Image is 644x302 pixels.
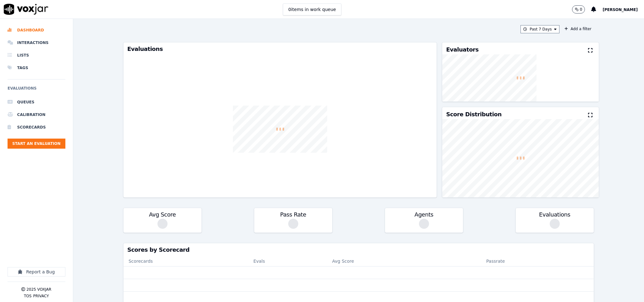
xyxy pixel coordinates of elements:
[8,139,65,149] button: Start an Evaluation
[520,25,559,33] button: Past 7 Days
[283,3,341,15] button: 0items in work queue
[562,25,594,33] button: Add a filter
[26,287,51,292] p: 2025 Voxjar
[127,247,590,253] h3: Scores by Scorecard
[24,294,31,299] button: TOS
[572,5,592,14] button: 0
[8,96,65,108] a: Queues
[8,24,65,36] a: Dashboard
[446,112,501,117] h3: Score Distribution
[446,47,478,52] h3: Evaluators
[8,267,65,277] button: Report a Bug
[4,4,48,15] img: voxjar logo
[124,256,248,266] th: Scorecards
[603,8,638,12] span: [PERSON_NAME]
[603,6,644,13] button: [PERSON_NAME]
[8,36,65,49] a: Interactions
[443,256,548,266] th: Passrate
[127,212,198,217] h3: Avg Score
[327,256,443,266] th: Avg Score
[248,256,327,266] th: Evals
[520,212,590,217] h3: Evaluations
[572,5,585,14] button: 0
[580,7,582,12] p: 0
[127,46,433,52] h3: Evaluations
[33,294,49,299] button: Privacy
[8,121,65,134] a: Scorecards
[8,49,65,62] a: Lists
[8,108,65,121] a: Calibration
[389,212,459,217] h3: Agents
[8,62,65,74] a: Tags
[258,212,328,217] h3: Pass Rate
[8,85,65,96] h6: Evaluations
